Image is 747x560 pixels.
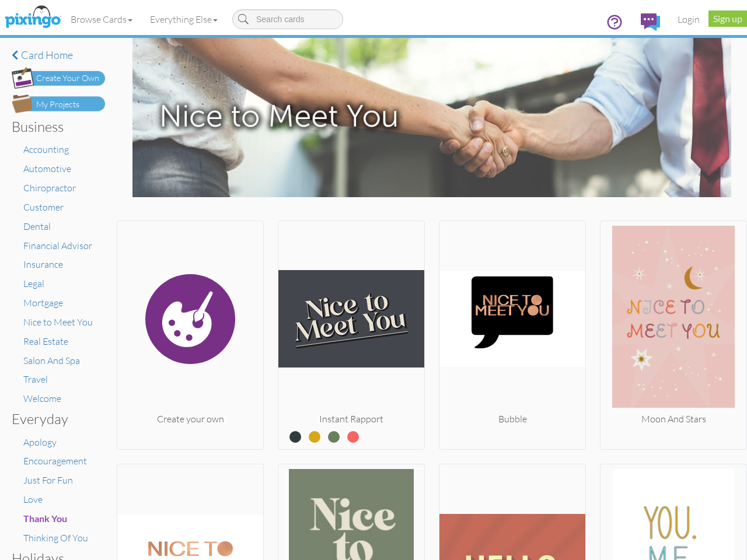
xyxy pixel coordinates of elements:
[23,297,63,309] a: Mortgage
[23,278,44,289] a: Legal
[23,182,76,194] a: Chiropractor
[23,513,67,524] span: Thank You
[278,412,424,426] div: Instant Rapport
[601,412,746,426] div: Moon And Stars
[23,143,69,155] a: Accounting
[141,5,226,34] a: Everything Else
[23,335,68,347] a: Real Estate
[23,532,88,544] a: Thinking Of You
[12,50,105,61] a: Card home
[117,412,263,426] div: Create your own
[439,412,585,426] div: Bubble
[36,72,99,85] div: Create Your Own
[23,355,80,366] a: Salon And Spa
[12,67,105,89] img: create-own-button.png
[12,411,96,426] h3: Everyday
[23,163,71,174] a: Automotive
[23,393,61,404] a: Welcome
[132,38,731,197] img: nice-to-meet-you.jpg
[36,99,79,111] div: My Projects
[23,494,43,505] a: Love
[23,258,63,270] a: Insurance
[439,226,585,412] img: 20190519-053422-a5473d950488-250.jpg
[23,316,93,328] a: Nice to Meet You
[62,5,141,34] a: Browse Cards
[23,220,51,232] a: Dental
[669,5,708,34] a: Login
[23,373,48,385] a: Travel
[12,119,96,134] h3: Business
[708,10,747,27] a: Sign up
[601,226,746,412] img: 20201015-182829-51e4a9639e9b-250.jpg
[2,3,64,32] img: pixingo logo
[232,9,343,29] input: Search cards
[23,240,92,251] a: Financial Advisor
[278,226,424,412] img: 20250527-043656-4a68221cc664-250.jpg
[23,474,73,486] a: Just For Fun
[23,436,57,448] a: Apology
[23,455,87,467] a: Encouragement
[23,513,67,524] a: Thank You
[641,13,660,31] img: comments.svg
[117,226,263,412] img: create.svg
[23,201,64,213] a: Customer
[12,94,105,113] img: my-projects-button.png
